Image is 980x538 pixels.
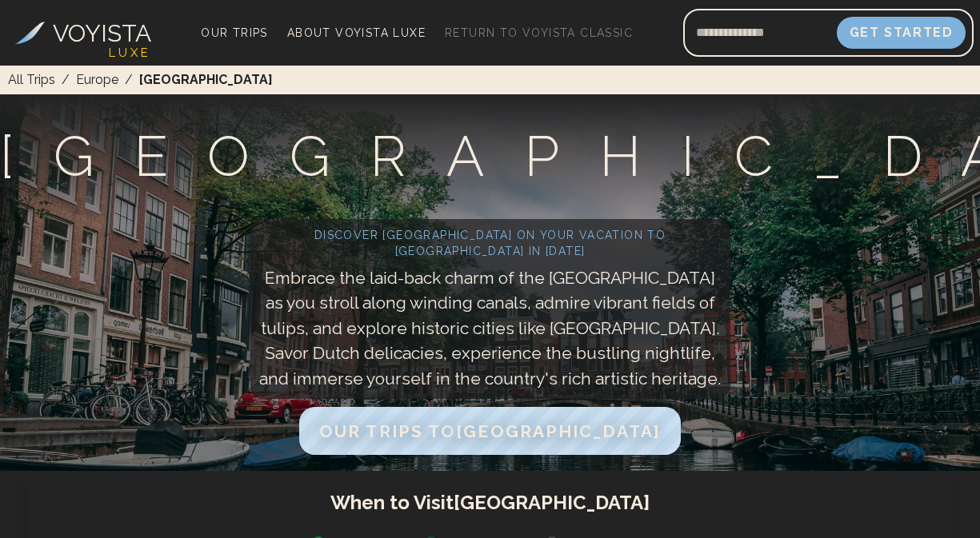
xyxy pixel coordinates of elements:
h3: VOYISTA [53,15,151,51]
a: Return to Voyista Classic [438,22,639,44]
h4: L U X E [109,44,148,62]
a: VOYISTA [15,15,151,51]
a: Our Trips [194,22,274,44]
a: Europe [76,70,118,90]
span: Return to Voyista Classic [445,26,633,39]
button: Our Trips to[GEOGRAPHIC_DATA] [299,407,681,455]
span: [GEOGRAPHIC_DATA] [139,70,273,90]
span: Our Trips to [GEOGRAPHIC_DATA] [319,421,661,441]
button: Get Started [837,17,966,49]
span: Our Trips [201,26,268,39]
span: / [62,70,70,90]
p: Embrace the laid-back charm of the [GEOGRAPHIC_DATA] as you stroll along winding canals, admire v... [258,265,722,392]
h2: Discover [GEOGRAPHIC_DATA] on your vacation to [GEOGRAPHIC_DATA] in [DATE] [258,227,722,259]
span: About Voyista Luxe [287,26,426,39]
input: Email address [683,14,837,52]
span: / [125,70,133,90]
h1: When to Visit [GEOGRAPHIC_DATA] [45,490,935,516]
a: Our Trips to[GEOGRAPHIC_DATA] [299,425,681,440]
a: All Trips [8,70,55,90]
img: Voyista Logo [15,22,45,44]
a: About Voyista Luxe [281,22,432,44]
